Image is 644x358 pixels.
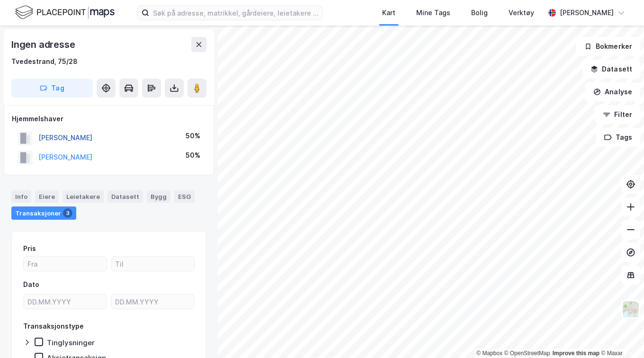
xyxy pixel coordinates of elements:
div: Hjemmelshaver [12,113,206,125]
input: DD.MM.YYYY [111,295,194,309]
div: Eiere [35,190,59,203]
div: Verktøy [509,7,534,18]
div: 50% [186,130,200,142]
button: Bokmerker [576,37,640,56]
div: Datasett [107,190,143,203]
button: Analyse [585,82,640,101]
a: Improve this map [553,350,599,357]
div: Dato [23,279,39,290]
button: Datasett [582,60,640,79]
input: Søk på adresse, matrikkel, gårdeiere, leietakere eller personer [149,6,322,20]
div: Kart [382,7,395,18]
div: 50% [186,150,200,161]
div: Ingen adresse [11,37,77,52]
div: Leietakere [63,190,104,203]
input: DD.MM.YYYY [24,295,107,309]
img: Z [622,300,640,318]
a: OpenStreetMap [504,350,550,357]
div: Info [11,190,31,203]
div: Tinglysninger [47,338,95,347]
iframe: Chat Widget [597,313,644,358]
div: Tvedestrand, 75/28 [11,56,78,67]
button: Tags [596,128,640,147]
button: Filter [595,105,640,124]
div: 3 [63,208,72,218]
div: Mine Tags [416,7,450,18]
div: Transaksjonstype [23,321,84,332]
div: ESG [174,190,195,203]
img: logo.f888ab2527a4732fd821a326f86c7f29.svg [15,4,115,21]
div: Transaksjoner [11,206,76,220]
div: Bolig [471,7,488,18]
input: Fra [24,257,107,271]
a: Mapbox [476,350,502,357]
input: Til [111,257,194,271]
div: Pris [23,243,36,254]
button: Tag [11,79,93,98]
div: Bygg [147,190,170,203]
div: [PERSON_NAME] [560,7,614,18]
